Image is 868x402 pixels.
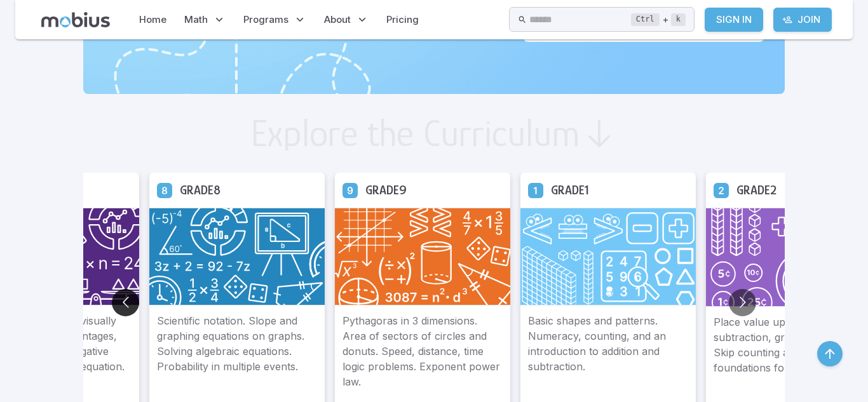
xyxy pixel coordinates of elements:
[149,208,325,305] img: Grade 8
[157,313,317,389] p: Scientific notation. Slope and graphing equations on graphs. Solving algebraic equations. Probabi...
[157,182,172,198] a: Grade 8
[112,289,139,316] button: Go to previous slide
[250,114,580,152] h2: Explore the Curriculum
[528,182,543,198] a: Grade 1
[324,13,351,27] span: About
[729,289,756,316] button: Go to next slide
[135,5,170,34] a: Home
[342,182,358,198] a: Grade 9
[528,313,688,389] p: Basic shapes and patterns. Numeracy, counting, and an introduction to addition and subtraction.
[383,5,423,34] a: Pricing
[671,13,686,26] kbd: k
[180,180,220,200] h5: Grade 8
[705,8,763,32] a: Sign In
[631,13,660,26] kbd: Ctrl
[184,13,208,27] span: Math
[631,12,686,27] div: +
[714,182,729,198] a: Grade 2
[365,180,407,200] h5: Grade 9
[551,180,589,200] h5: Grade 1
[243,13,288,27] span: Programs
[342,313,503,389] p: Pythagoras in 3 dimensions. Area of sectors of circles and donuts. Speed, distance, time logic pr...
[520,208,696,305] img: Grade 1
[335,208,510,305] img: Grade 9
[773,8,832,32] a: Join
[736,180,776,200] h5: Grade 2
